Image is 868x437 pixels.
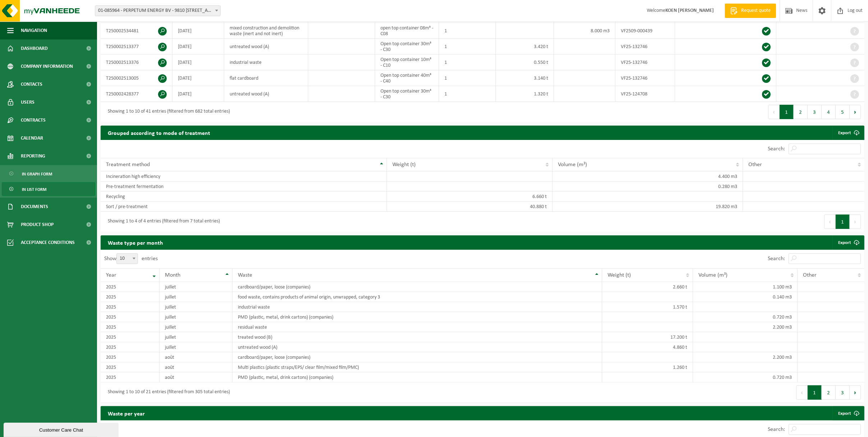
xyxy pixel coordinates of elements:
[739,7,772,14] span: Request quote
[101,352,160,362] td: 2025
[160,352,232,362] td: août
[101,55,172,70] td: T250002513376
[101,312,160,322] td: 2025
[693,322,798,332] td: 2.200 m3
[496,70,554,86] td: 3.140 t
[21,129,43,147] span: Calendar
[780,105,794,119] button: 1
[21,22,47,39] span: Navigation
[836,385,850,400] button: 3
[387,202,552,212] td: 40.880 t
[693,312,798,322] td: 0.720 m3
[165,272,180,278] span: Month
[21,75,42,93] span: Contacts
[224,55,308,70] td: industrial waste
[160,292,232,302] td: juillet
[602,302,693,312] td: 1.570 t
[615,86,675,102] td: VF25-124708
[439,86,496,102] td: 1
[496,39,554,55] td: 3.420 t
[615,70,675,86] td: VF25-132746
[232,342,602,352] td: untreated wood (A)
[439,70,496,86] td: 1
[160,312,232,322] td: juillet
[238,272,252,278] span: Waste
[21,111,46,129] span: Contracts
[836,105,850,119] button: 5
[104,105,230,118] div: Showing 1 to 10 of 41 entries (filtered from 682 total entries)
[693,372,798,382] td: 0.720 m3
[836,215,850,229] button: 1
[768,256,785,262] label: Search:
[615,55,675,70] td: VF25-132746
[95,5,221,16] span: 01-085964 - PERPETUM ENERGY BV - 9810 NAZARETH, BEGONIASTRAAT 34
[106,272,116,278] span: Year
[232,332,602,342] td: treated wood (B)
[224,86,308,102] td: untreated wood (A)
[101,182,387,192] td: Pre-treatment fermentation
[21,39,48,57] span: Dashboard
[768,146,785,152] label: Search:
[101,70,172,86] td: T250002513005
[725,4,776,18] a: Request quote
[796,385,808,400] button: Previous
[392,162,416,168] span: Weight (t)
[375,86,439,102] td: Open top container 30m³ - C30
[21,147,45,165] span: Reporting
[822,105,836,119] button: 4
[850,215,861,229] button: Next
[232,282,602,292] td: cardboard/paper, loose (companies)
[160,332,232,342] td: juillet
[101,362,160,372] td: 2025
[116,253,138,264] span: 10
[232,312,602,322] td: PMD (plastic, metal, drink cartons) (companies)
[558,162,587,168] span: Volume (m³)
[160,372,232,382] td: août
[21,198,48,216] span: Documents
[387,192,552,202] td: 6.660 t
[101,292,160,302] td: 2025
[21,216,54,234] span: Product Shop
[553,202,743,212] td: 19.820 m3
[232,372,602,382] td: PMD (plastic, metal, drink cartons) (companies)
[160,362,232,372] td: août
[160,302,232,312] td: juillet
[496,55,554,70] td: 0.550 t
[832,406,864,420] a: Export
[608,272,631,278] span: Weight (t)
[375,70,439,86] td: Open top container 40m³ - C40
[104,215,220,228] div: Showing 1 to 4 of 4 entries (filtered from 7 total entries)
[824,215,836,229] button: Previous
[439,55,496,70] td: 1
[2,182,95,196] a: In list form
[375,55,439,70] td: Open top container 10m³ - C10
[832,235,864,250] a: Export
[808,105,822,119] button: 3
[172,39,224,55] td: [DATE]
[232,362,602,372] td: Multi plastics (plastic straps/EPS/ clear film/mixed film/PMC)
[101,126,217,140] h2: Grouped according to mode of treatment
[602,362,693,372] td: 1.260 t
[602,282,693,292] td: 2.660 t
[21,57,73,75] span: Company information
[21,93,34,111] span: Users
[698,272,728,278] span: Volume (m³)
[822,385,836,400] button: 2
[101,302,160,312] td: 2025
[101,406,152,420] h2: Waste per year
[22,167,52,181] span: In graph form
[850,385,861,400] button: Next
[172,55,224,70] td: [DATE]
[160,342,232,352] td: juillet
[232,322,602,332] td: residual waste
[439,23,496,39] td: 1
[101,235,170,249] h2: Waste type per month
[101,23,172,39] td: T250002534481
[101,332,160,342] td: 2025
[439,39,496,55] td: 1
[106,162,150,168] span: Treatment method
[4,421,120,437] iframe: chat widget
[602,342,693,352] td: 4.860 t
[375,39,439,55] td: Open top container 30m³ - C30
